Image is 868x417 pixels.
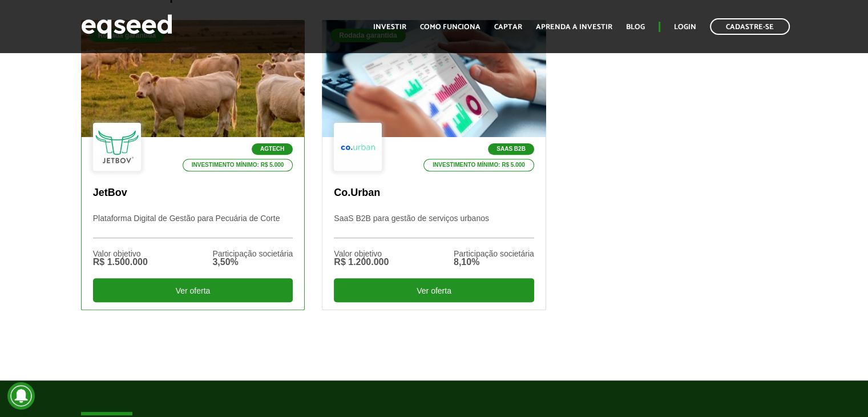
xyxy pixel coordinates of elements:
[373,23,406,31] a: Investir
[93,258,148,267] div: R$ 1.500.000
[93,278,293,302] div: Ver oferta
[81,11,172,42] img: EqSeed
[93,250,148,258] div: Valor objetivo
[334,214,534,238] p: SaaS B2B para gestão de serviços urbanos
[183,159,293,171] p: Investimento mínimo: R$ 5.000
[212,250,293,258] div: Participação societária
[81,20,305,310] a: Rodada garantida Agtech Investimento mínimo: R$ 5.000 JetBov Plataforma Digital de Gestão para Pe...
[454,258,534,267] div: 8,10%
[334,258,389,267] div: R$ 1.200.000
[93,214,293,238] p: Plataforma Digital de Gestão para Pecuária de Corte
[252,143,293,155] p: Agtech
[93,187,293,199] p: JetBov
[626,23,645,31] a: Blog
[420,23,481,31] a: Como funciona
[488,143,534,155] p: SaaS B2B
[674,23,696,31] a: Login
[494,23,522,31] a: Captar
[536,23,612,31] a: Aprenda a investir
[322,20,546,310] a: Rodada garantida SaaS B2B Investimento mínimo: R$ 5.000 Co.Urban SaaS B2B para gestão de serviços...
[710,18,790,35] a: Cadastre-se
[334,187,534,199] p: Co.Urban
[212,258,293,267] div: 3,50%
[334,250,389,258] div: Valor objetivo
[334,278,534,302] div: Ver oferta
[423,159,534,171] p: Investimento mínimo: R$ 5.000
[454,250,534,258] div: Participação societária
